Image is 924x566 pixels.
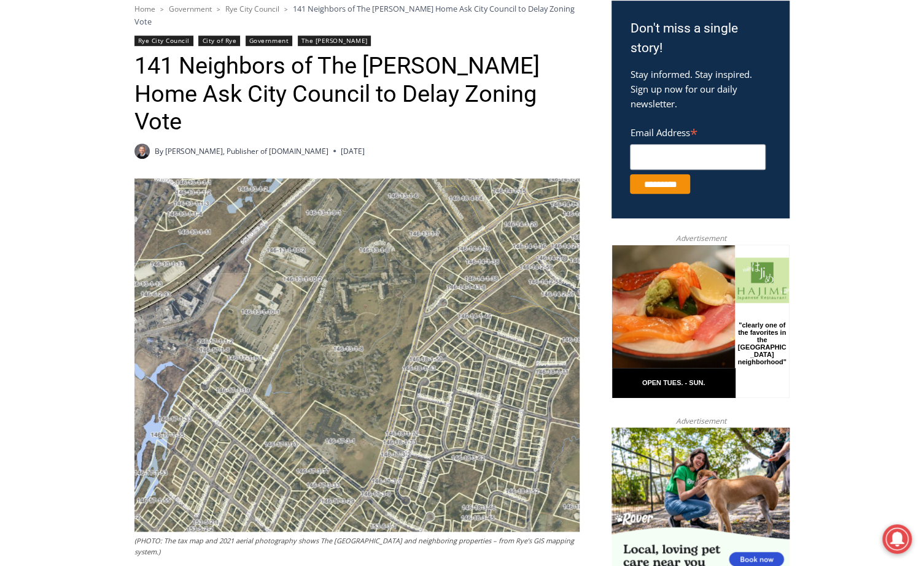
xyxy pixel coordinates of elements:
[134,4,155,14] a: Home
[134,535,580,557] figcaption: (PHOTO: The tax map and 2021 aerial photography shows The [GEOGRAPHIC_DATA] and neighboring prope...
[198,36,240,46] a: City of Rye
[225,4,279,14] a: Rye City Council
[160,5,164,13] span: >
[298,36,371,46] a: The [PERSON_NAME]
[134,3,575,26] span: 141 Neighbors of The [PERSON_NAME] Home Ask City Council to Delay Zoning Vote
[295,119,595,153] a: Intern @ [DOMAIN_NAME]
[246,36,292,46] a: Government
[341,145,365,157] time: [DATE]
[134,143,150,159] a: Author image
[630,19,771,58] h3: Don't miss a single story!
[169,4,212,14] a: Government
[126,77,174,147] div: "clearly one of the favorites in the [GEOGRAPHIC_DATA] neighborhood"
[4,126,120,173] span: Open Tues. - Sun. [PHONE_NUMBER]
[630,120,766,142] label: Email Address
[663,232,738,244] span: Advertisement
[321,122,569,150] span: Intern @ [DOMAIN_NAME]
[663,415,738,427] span: Advertisement
[134,36,193,46] a: Rye City Council
[310,1,580,119] div: "The first chef I interviewed talked about coming to [GEOGRAPHIC_DATA] from [GEOGRAPHIC_DATA] in ...
[217,5,220,13] span: >
[134,52,580,136] h1: 141 Neighbors of The [PERSON_NAME] Home Ask City Council to Delay Zoning Vote
[1,123,123,153] a: Open Tues. - Sun. [PHONE_NUMBER]
[284,5,288,13] span: >
[134,178,580,532] img: (PHOTO: The tax map and 2021 aerial photography shows The Osborn and neighboring properties - fro...
[630,67,771,111] p: Stay informed. Stay inspired. Sign up now for our daily newsletter.
[134,2,580,28] nav: Breadcrumbs
[155,145,163,157] span: By
[165,146,328,156] a: [PERSON_NAME], Publisher of [DOMAIN_NAME]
